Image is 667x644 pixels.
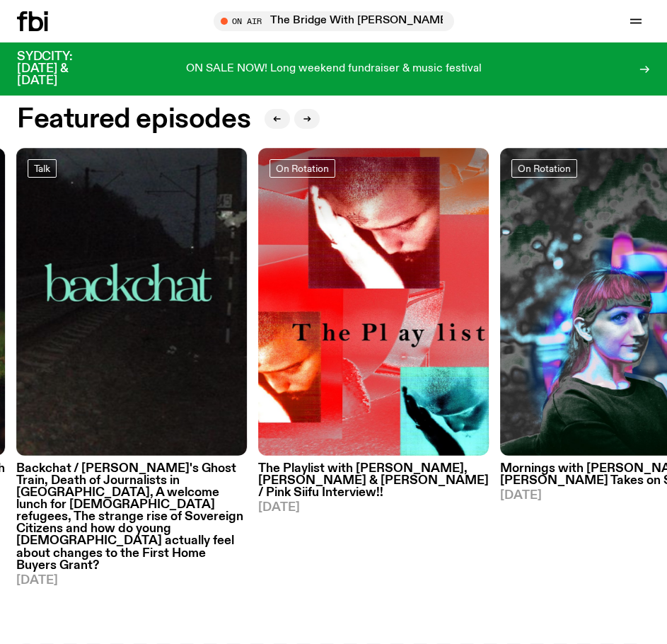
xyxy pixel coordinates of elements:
[17,51,108,87] h3: SYDCITY: [DATE] & [DATE]
[269,159,335,178] a: On Rotation
[258,148,489,456] img: The cover image for this episode of The Playlist, featuring the title of the show as well as the ...
[511,159,577,178] a: On Rotation
[258,502,489,514] span: [DATE]
[28,159,57,178] a: Talk
[258,463,489,499] h3: The Playlist with [PERSON_NAME], [PERSON_NAME] & [PERSON_NAME] / Pink Siifu Interview!!
[17,107,250,132] h2: Featured episodes
[258,456,489,514] a: The Playlist with [PERSON_NAME], [PERSON_NAME] & [PERSON_NAME] / Pink Siifu Interview!![DATE]
[276,163,329,173] span: On Rotation
[518,163,571,173] span: On Rotation
[186,63,482,76] p: ON SALE NOW! Long weekend fundraiser & music festival
[16,456,247,587] a: Backchat / [PERSON_NAME]'s Ghost Train, Death of Journalists in [GEOGRAPHIC_DATA], A welcome lunc...
[34,163,50,173] span: Talk
[16,575,247,587] span: [DATE]
[16,463,247,572] h3: Backchat / [PERSON_NAME]'s Ghost Train, Death of Journalists in [GEOGRAPHIC_DATA], A welcome lunc...
[214,11,454,31] button: On AirThe Bridge With [PERSON_NAME]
